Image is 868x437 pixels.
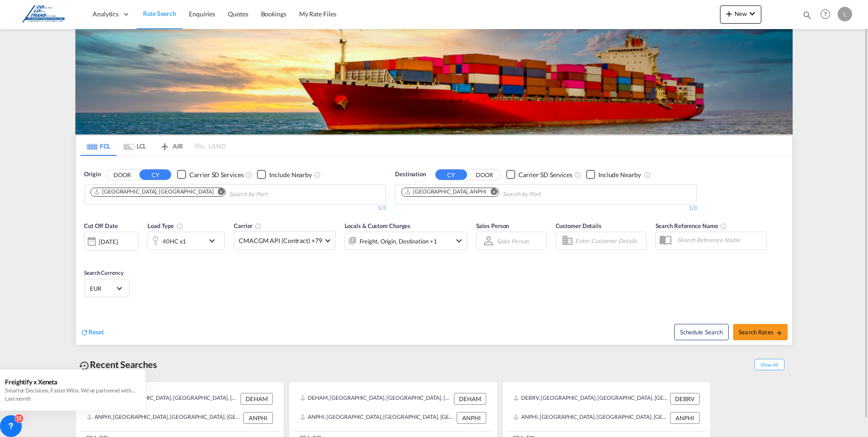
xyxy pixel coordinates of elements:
button: Note: By default Schedule search will only considerorigin ports, destination ports and cut off da... [674,324,729,340]
span: Bookings [261,10,286,18]
input: Search Reference Name [673,233,766,247]
div: Carrier SD Services [518,170,572,179]
div: icon-refreshReset [80,328,104,338]
div: OriginDOOR CY Checkbox No InkUnchecked: Search for CY (Container Yard) services for all selected ... [76,156,792,345]
md-icon: icon-plus 400-fg [724,8,735,19]
div: DEHAM [454,393,486,405]
md-icon: icon-arrow-right [776,330,782,336]
md-chips-wrap: Chips container. Use arrow keys to select chips. [89,185,319,202]
span: Carrier [234,222,262,229]
div: 1/3 [395,204,697,212]
div: ANPHI, Philipsburg, Netherlands Antilles, Caribbean, Americas [87,412,241,424]
div: ANPHI [670,412,700,424]
md-icon: icon-airplane [159,141,170,148]
button: DOOR [106,169,138,180]
md-tab-item: FCL [80,136,117,156]
span: Customer Details [556,222,602,229]
md-icon: icon-refresh [80,328,89,337]
md-checkbox: Checkbox No Ink [257,170,312,179]
div: DEHAM, Hamburg, Germany, Western Europe, Europe [300,393,452,405]
span: My Rate Files [299,10,336,18]
div: Freight Origin Destination Factory Stuffingicon-chevron-down [345,232,467,250]
md-icon: Your search will be saved by the below given name [720,223,727,230]
md-chips-wrap: Chips container. Use arrow keys to select chips. [400,185,592,202]
span: Search Currency [84,269,123,276]
span: Sales Person [476,222,509,229]
md-icon: Unchecked: Search for CY (Container Yard) services for all selected carriers.Checked : Search for... [245,171,252,179]
div: icon-magnify [802,10,812,24]
span: New [724,10,758,17]
img: f04a3d10673c11ed8b410b39241415e1.png [14,4,75,25]
md-icon: The selected Trucker/Carrierwill be displayed in the rate results If the rates are from another f... [255,223,262,230]
div: [DATE] [84,232,138,251]
span: Load Type [148,222,183,229]
md-icon: icon-information-outline [176,223,183,230]
span: Search Rates [739,328,782,336]
button: Remove [485,188,498,197]
md-pagination-wrapper: Use the left and right arrow keys to navigate between tabs [80,136,226,156]
div: Carrier SD Services [189,170,243,179]
button: DOOR [469,169,500,180]
md-icon: icon-chevron-down [454,235,464,246]
md-tab-item: AIR [153,136,189,156]
div: ANPHI [457,412,486,424]
div: L [838,7,852,21]
span: Reset [89,328,104,336]
md-icon: Unchecked: Ignores neighbouring ports when fetching rates.Checked : Includes neighbouring ports w... [644,171,651,179]
div: [DATE] [99,238,118,246]
span: Help [818,6,833,22]
span: Locals & Custom Charges [345,222,411,229]
button: CY [435,169,467,180]
span: Enquiries [189,10,215,18]
md-select: Select Currency: € EUREuro [89,282,124,295]
md-icon: icon-magnify [802,10,812,20]
span: EUR [90,284,115,293]
div: Philipsburg, ANPHI [404,188,487,196]
md-select: Sales Person [496,234,530,248]
div: DEBRV, Bremerhaven, Germany, Western Europe, Europe [513,393,668,405]
img: LCL+%26+FCL+BACKGROUND.png [75,29,793,134]
div: ANPHI, Philipsburg, Netherlands Antilles, Caribbean, Americas [513,412,668,424]
div: DEHAM, Hamburg, Germany, Western Europe, Europe [87,393,238,405]
div: Help [818,6,838,23]
input: Chips input. [503,187,589,202]
div: 40HC x1 [163,235,186,248]
span: Analytics [93,10,118,19]
div: Press delete to remove this chip. [94,188,215,196]
div: Press delete to remove this chip. [404,188,488,196]
md-checkbox: Checkbox No Ink [177,170,243,179]
md-checkbox: Checkbox No Ink [506,170,572,179]
span: Cut Off Date [84,222,118,229]
span: Quotes [228,10,248,18]
div: Recent Searches [75,354,161,375]
button: CY [139,169,171,180]
div: Hamburg, DEHAM [94,188,213,196]
div: 1/3 [84,204,386,212]
div: Include Nearby [598,170,641,179]
span: Origin [84,170,100,179]
div: 40HC x1icon-chevron-down [148,232,225,250]
md-checkbox: Checkbox No Ink [586,170,641,179]
span: Search Reference Name [656,222,728,229]
div: Freight Origin Destination Factory Stuffing [360,235,437,248]
div: DEHAM [241,393,273,405]
div: ANPHI, Philipsburg, Netherlands Antilles, Caribbean, Americas [300,412,454,424]
md-icon: icon-chevron-down [747,8,758,19]
md-icon: Unchecked: Ignores neighbouring ports when fetching rates.Checked : Includes neighbouring ports w... [314,171,321,179]
input: Chips input. [229,187,316,202]
span: CMACGM API (Contract) +79 [239,236,322,245]
button: Remove [212,188,225,197]
span: Destination [395,170,426,179]
md-icon: icon-chevron-down [207,235,222,246]
button: Search Ratesicon-arrow-right [733,324,788,340]
div: ANPHI [243,412,273,424]
div: DEBRV [670,393,700,405]
md-tab-item: LCL [117,136,153,156]
span: Rate Search [143,10,176,17]
md-icon: Unchecked: Search for CY (Container Yard) services for all selected carriers.Checked : Search for... [574,171,582,179]
input: Enter Customer Details [575,234,643,248]
md-datepicker: Select [84,250,91,262]
button: icon-plus 400-fgNewicon-chevron-down [720,5,761,24]
span: Show All [755,359,784,370]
